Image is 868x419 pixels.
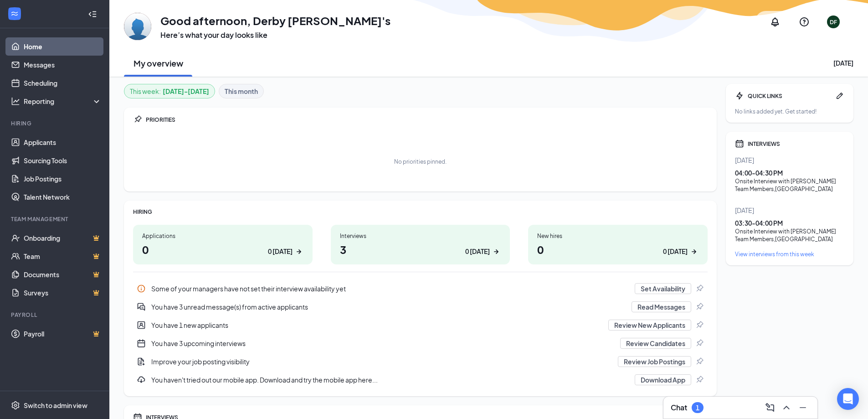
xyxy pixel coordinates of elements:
[160,30,390,40] h3: Here’s what your day looks like
[735,228,844,235] div: Onsite Interview with [PERSON_NAME]
[340,232,501,240] div: Interviews
[11,119,100,127] div: Hiring
[133,279,708,298] a: InfoSome of your managers have not set their interview availability yetSet AvailabilityPin
[133,208,708,216] div: HIRING
[124,13,151,40] img: Derby Freddy's
[24,37,102,56] a: Home
[835,91,844,100] svg: Pen
[695,302,704,311] svg: Pin
[133,298,708,316] div: You have 3 unread message(s) from active applicants
[24,265,102,284] a: DocumentsCrown
[735,177,844,185] div: Onsite Interview with [PERSON_NAME]
[151,321,603,330] div: You have 1 new applicants
[735,218,844,228] div: 03:30 - 04:00 PM
[24,401,87,410] div: Switch to admin view
[133,371,708,389] a: DownloadYou haven't tried out our mobile app. Download and try the mobile app here...Download AppPin
[763,400,777,415] button: ComposeMessage
[528,225,708,264] a: New hires00 [DATE]ArrowRight
[735,206,844,215] div: [DATE]
[735,235,844,243] div: Team Members , [GEOGRAPHIC_DATA]
[695,357,704,366] svg: Pin
[137,357,146,366] svg: DocumentAdd
[133,115,142,124] svg: Pin
[137,339,146,348] svg: CalendarNew
[537,232,699,240] div: New hires
[24,74,102,92] a: Scheduling
[735,108,844,115] div: No links added yet. Get started!
[465,247,490,256] div: 0 [DATE]
[24,97,102,106] div: Reporting
[797,402,808,413] svg: Minimize
[133,298,708,316] a: DoubleChatActiveYou have 3 unread message(s) from active applicantsRead MessagesPin
[781,402,792,413] svg: ChevronUp
[799,16,810,27] svg: QuestionInfo
[632,301,691,312] button: Read Messages
[142,232,303,240] div: Applications
[537,242,699,257] h1: 0
[492,247,501,256] svg: ArrowRight
[142,242,303,257] h1: 0
[151,339,615,348] div: You have 3 upcoming interviews
[137,375,146,384] svg: Download
[134,57,183,69] h2: My overview
[735,139,744,148] svg: Calendar
[160,13,390,28] h1: Good afternoon, Derby [PERSON_NAME]'s
[735,168,844,177] div: 04:00 - 04:30 PM
[130,86,209,96] div: This week :
[151,357,612,366] div: Improve your job posting visibility
[225,86,258,96] b: This month
[133,316,708,334] div: You have 1 new applicants
[620,338,691,349] button: Review Candidates
[24,325,102,343] a: PayrollCrown
[695,284,704,293] svg: Pin
[88,10,97,19] svg: Collapse
[151,302,626,311] div: You have 3 unread message(s) from active applicants
[24,188,102,206] a: Talent Network
[735,155,844,165] div: [DATE]
[133,352,708,371] a: DocumentAddImprove your job posting visibilityReview Job PostingsPin
[394,158,447,166] div: No priorities pinned.
[133,279,708,298] div: Some of your managers have not set their interview availability yet
[735,250,844,258] a: View interviews from this week
[24,229,102,247] a: OnboardingCrown
[671,403,687,413] h3: Chat
[635,374,691,385] button: Download App
[618,356,691,367] button: Review Job Postings
[133,334,708,352] a: CalendarNewYou have 3 upcoming interviewsReview CandidatesPin
[133,334,708,352] div: You have 3 upcoming interviews
[294,247,303,256] svg: ArrowRight
[10,9,19,18] svg: WorkstreamLogo
[133,225,313,264] a: Applications00 [DATE]ArrowRight
[11,401,20,410] svg: Settings
[11,97,20,106] svg: Analysis
[837,388,859,410] div: Open Intercom Messenger
[133,352,708,371] div: Improve your job posting visibility
[765,402,776,413] svg: ComposeMessage
[268,247,293,256] div: 0 [DATE]
[163,86,209,96] b: [DATE] - [DATE]
[696,404,699,412] div: 1
[11,215,100,223] div: Team Management
[24,170,102,188] a: Job Postings
[748,140,844,148] div: INTERVIEWS
[695,339,704,348] svg: Pin
[695,321,704,330] svg: Pin
[695,375,704,384] svg: Pin
[779,400,794,415] button: ChevronUp
[635,283,691,294] button: Set Availability
[137,302,146,311] svg: DoubleChatActive
[735,91,744,100] svg: Bolt
[770,16,781,27] svg: Notifications
[137,321,146,330] svg: UserEntity
[833,58,853,67] div: [DATE]
[24,133,102,151] a: Applicants
[24,247,102,265] a: TeamCrown
[830,18,837,26] div: DF
[133,371,708,389] div: You haven't tried out our mobile app. Download and try the mobile app here...
[608,320,691,331] button: Review New Applicants
[11,311,100,319] div: Payroll
[24,56,102,74] a: Messages
[748,92,832,100] div: QUICK LINKS
[151,284,629,293] div: Some of your managers have not set their interview availability yet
